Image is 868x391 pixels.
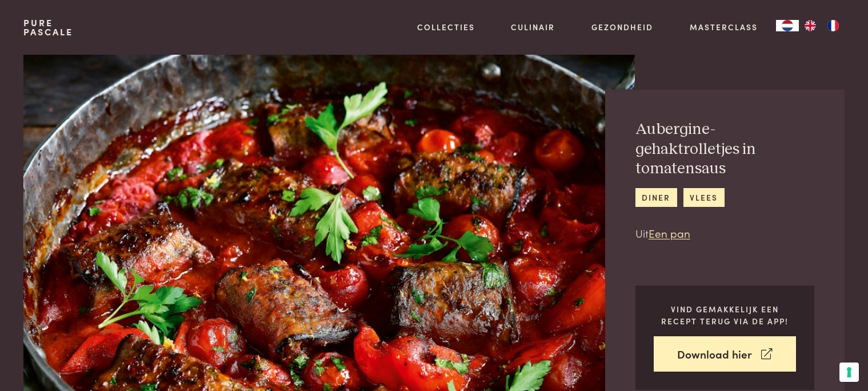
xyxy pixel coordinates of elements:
[654,336,796,372] a: Download hier
[776,20,799,31] div: Language
[683,188,725,207] a: vlees
[799,20,822,31] a: EN
[511,21,555,33] a: Culinair
[635,225,814,242] p: Uit
[839,363,859,382] button: Uw voorkeuren voor toestemming voor trackingtechnologieën
[690,21,758,33] a: Masterclass
[635,120,814,179] h2: Aubergine-gehaktrolletjes in tomatensaus
[649,225,690,241] a: Een pan
[635,188,677,207] a: diner
[799,20,845,31] ul: Language list
[654,303,796,327] p: Vind gemakkelijk een recept terug via de app!
[776,20,845,31] aside: Language selected: Nederlands
[776,20,799,31] a: NL
[591,21,653,33] a: Gezondheid
[417,21,475,33] a: Collecties
[23,18,73,36] a: PurePascale
[822,20,845,31] a: FR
